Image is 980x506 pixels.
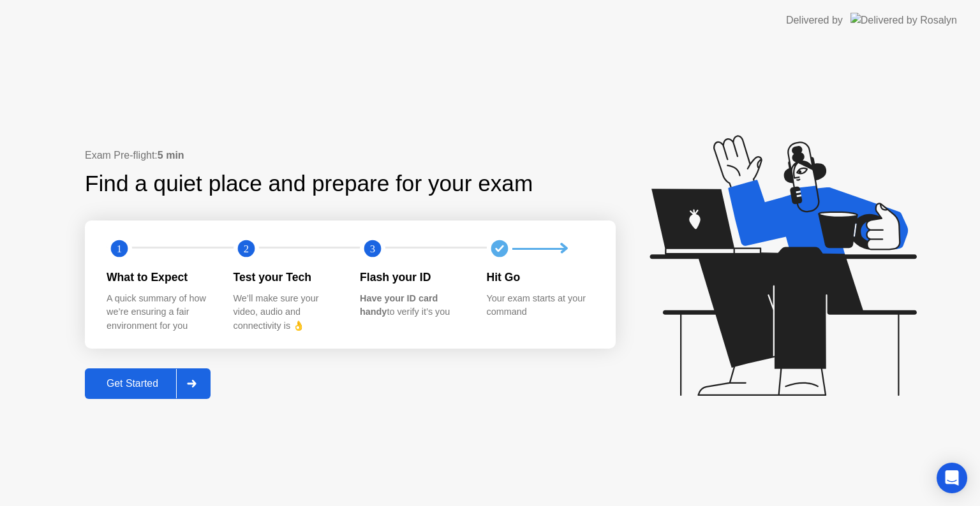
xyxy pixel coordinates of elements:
text: 3 [370,243,375,255]
div: Flash your ID [360,269,466,286]
b: Have your ID card handy [360,293,438,317]
text: 2 [243,243,248,255]
div: to verify it’s you [360,292,466,319]
div: Open Intercom Messenger [937,463,967,493]
div: Your exam starts at your command [487,292,593,319]
img: Delivered by Rosalyn [850,13,957,27]
div: Get Started [89,378,176,389]
div: A quick summary of how we’re ensuring a fair environment for you [107,292,213,333]
div: What to Expect [107,269,213,286]
b: 5 min [158,150,184,161]
div: Delivered by [786,13,843,28]
text: 1 [117,243,122,255]
div: Test your Tech [234,269,340,286]
button: Get Started [85,368,211,399]
div: Find a quiet place and prepare for your exam [85,167,535,201]
div: We’ll make sure your video, audio and connectivity is 👌 [234,292,340,333]
div: Hit Go [487,269,593,286]
div: Exam Pre-flight: [85,148,616,163]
